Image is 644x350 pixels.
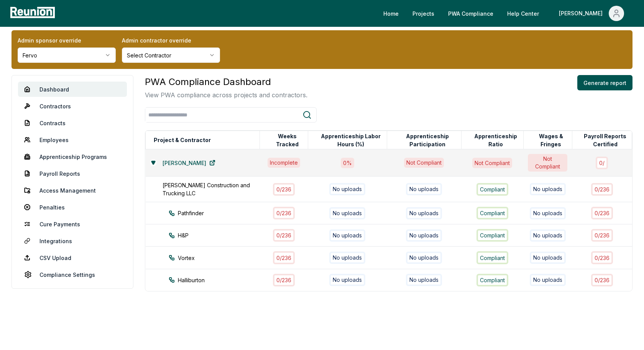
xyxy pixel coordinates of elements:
div: No uploads [406,274,442,286]
a: Contracts [18,115,127,131]
button: Apprenticeship Ratio [468,132,523,148]
div: 0 / 236 [591,229,613,242]
div: No uploads [406,252,442,264]
label: Admin sponsor override [18,36,116,44]
div: [PERSON_NAME] Construction and Trucking LLC [163,181,268,197]
a: Payroll Reports [18,166,127,181]
a: Compliance Settings [18,267,127,282]
div: 0 / 236 [273,251,295,264]
div: 0 % [341,158,354,168]
div: No uploads [406,183,442,195]
button: Project & Contractor [152,132,212,148]
p: View PWA compliance across projects and contractors. [145,90,307,100]
a: Integrations [18,233,127,249]
div: No uploads [530,229,566,242]
div: No uploads [406,207,442,219]
h3: PWA Compliance Dashboard [145,75,307,89]
div: Compliant [476,183,508,196]
a: Help Center [501,6,545,21]
div: No uploads [329,229,365,242]
button: Apprenticeship Participation [394,132,461,148]
div: 0 / 236 [591,274,613,286]
div: Compliant [476,207,508,219]
div: No uploads [530,274,566,286]
div: No uploads [530,252,566,264]
a: Apprenticeship Programs [18,149,127,164]
a: Home [377,6,405,21]
div: No uploads [406,229,442,242]
label: Admin contractor override [122,36,220,44]
div: No uploads [329,207,365,219]
div: Incomplete [268,158,300,168]
div: Compliant [476,274,508,286]
div: No uploads [329,274,365,286]
div: 0 / 236 [591,183,613,196]
button: Apprenticeship Labor Hours (%) [315,132,387,148]
div: Vortex [169,254,274,262]
div: 0 / [596,157,608,169]
div: 0 / 236 [273,274,295,286]
div: Not Compliant [404,158,444,168]
div: Halliburton [169,276,274,284]
nav: Main [377,6,636,21]
a: Dashboard [18,82,127,97]
div: No uploads [530,207,566,219]
div: [PERSON_NAME] [559,6,606,21]
a: Access Management [18,183,127,198]
a: Contractors [18,98,127,114]
div: 0 / 236 [591,251,613,264]
button: Generate report [577,75,632,90]
div: Not Compliant [528,154,567,172]
a: Penalties [18,200,127,215]
div: Pathfinder [169,209,274,217]
div: 0 / 236 [273,229,295,242]
div: 0 / 236 [273,183,295,196]
a: Projects [406,6,440,21]
a: Cure Payments [18,216,127,232]
div: Compliant [476,229,508,242]
button: [PERSON_NAME] [553,6,630,21]
div: 0 / 236 [591,207,613,219]
a: CSV Upload [18,250,127,265]
iframe: Chat Widget [606,313,644,350]
div: Compliant [476,251,508,264]
div: No uploads [329,183,365,195]
button: Wages & Fringes [530,132,572,148]
a: PWA Compliance [442,6,499,21]
div: No uploads [329,252,365,264]
a: Employees [18,132,127,147]
button: Payroll Reports Certified [579,132,632,148]
div: H&P [169,231,274,239]
button: Weeks Tracked [266,132,307,148]
div: No uploads [530,183,566,195]
div: Not Compliant [472,158,512,168]
a: [PERSON_NAME] [156,155,222,170]
div: 0 / 236 [273,207,295,219]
